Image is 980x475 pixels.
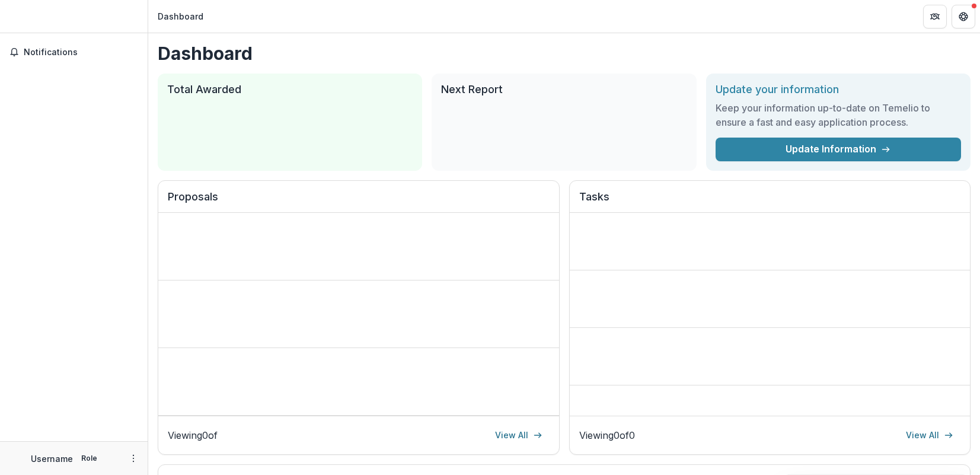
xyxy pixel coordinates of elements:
nav: breadcrumb [153,8,208,25]
a: Update Information [716,138,961,161]
a: View All [488,426,550,445]
h3: Keep your information up-to-date on Temelio to ensure a fast and easy application process. [716,101,961,129]
button: Get Help [952,5,975,28]
h2: Update your information [716,83,961,96]
a: View All [899,426,960,445]
h2: Next Report [441,83,687,96]
p: Viewing 0 of 0 [579,428,635,442]
span: Notifications [24,47,138,58]
h1: Dashboard [158,43,971,64]
button: More [126,451,141,466]
h2: Proposals [168,190,550,213]
p: Viewing 0 of [168,428,218,442]
button: Notifications [5,43,143,62]
h2: Total Awarded [167,83,413,96]
button: Partners [923,5,947,28]
p: Username [31,452,73,465]
p: Role [78,453,101,464]
div: Dashboard [158,10,203,23]
h2: Tasks [579,190,961,213]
